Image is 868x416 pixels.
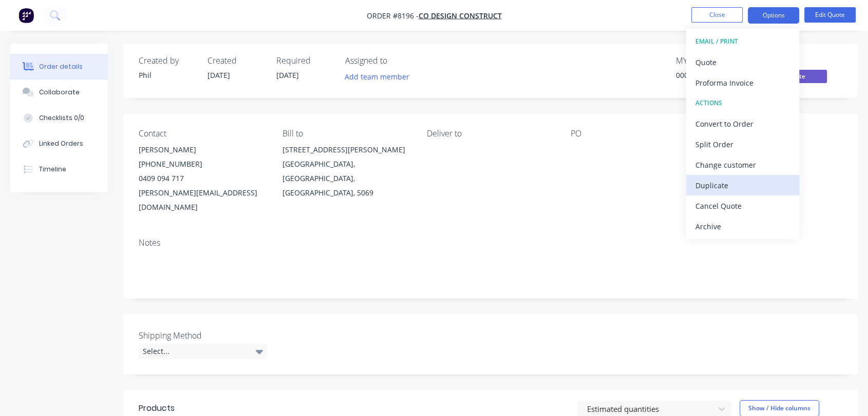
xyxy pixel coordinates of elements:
[339,70,415,84] button: Add team member
[139,238,842,248] div: Notes
[139,402,175,414] div: Products
[427,129,554,138] div: Deliver to
[282,143,410,157] div: [STREET_ADDRESS][PERSON_NAME]
[571,129,698,138] div: PO
[10,156,108,182] button: Timeline
[804,7,856,23] button: Edit Quote
[39,139,83,148] div: Linked Orders
[139,129,266,138] div: Contact
[748,7,799,24] button: Options
[10,105,108,131] button: Checklists 0/0
[345,56,448,66] div: Assigned to
[276,70,299,80] span: [DATE]
[695,199,790,213] div: Cancel Quote
[282,143,410,200] div: [STREET_ADDRESS][PERSON_NAME][GEOGRAPHIC_DATA], [GEOGRAPHIC_DATA], [GEOGRAPHIC_DATA], 5069
[276,56,333,66] div: Required
[139,143,266,157] div: [PERSON_NAME]
[10,54,108,80] button: Order details
[695,178,790,193] div: Duplicate
[139,143,266,214] div: [PERSON_NAME][PHONE_NUMBER]0409 094 717[PERSON_NAME][EMAIL_ADDRESS][DOMAIN_NAME]
[695,55,790,70] div: Quote
[39,113,84,123] div: Checklists 0/0
[695,35,790,48] div: EMAIL / PRINT
[207,70,230,80] span: [DATE]
[207,56,264,66] div: Created
[695,75,790,90] div: Proforma Invoice
[139,70,195,81] div: Phil
[10,80,108,105] button: Collaborate
[139,56,195,66] div: Created by
[139,171,266,186] div: 0409 094 717
[676,70,753,81] div: 00099077
[139,329,267,342] label: Shipping Method
[691,7,743,23] button: Close
[10,131,108,156] button: Linked Orders
[139,157,266,171] div: [PHONE_NUMBER]
[676,56,753,66] div: MYOB Quote #
[695,96,790,110] div: ACTIONS
[419,11,502,21] a: Co Design Construct
[695,116,790,131] div: Convert to Order
[39,165,66,174] div: Timeline
[345,70,415,84] button: Add team member
[18,8,34,23] img: Factory
[139,186,266,214] div: [PERSON_NAME][EMAIL_ADDRESS][DOMAIN_NAME]
[367,11,419,21] span: Order #8196 -
[39,62,83,71] div: Order details
[139,344,267,359] div: Select...
[282,157,410,200] div: [GEOGRAPHIC_DATA], [GEOGRAPHIC_DATA], [GEOGRAPHIC_DATA], 5069
[765,56,842,66] div: Status
[695,137,790,152] div: Split Order
[695,219,790,234] div: Archive
[39,88,80,97] div: Collaborate
[282,129,410,138] div: Bill to
[695,157,790,172] div: Change customer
